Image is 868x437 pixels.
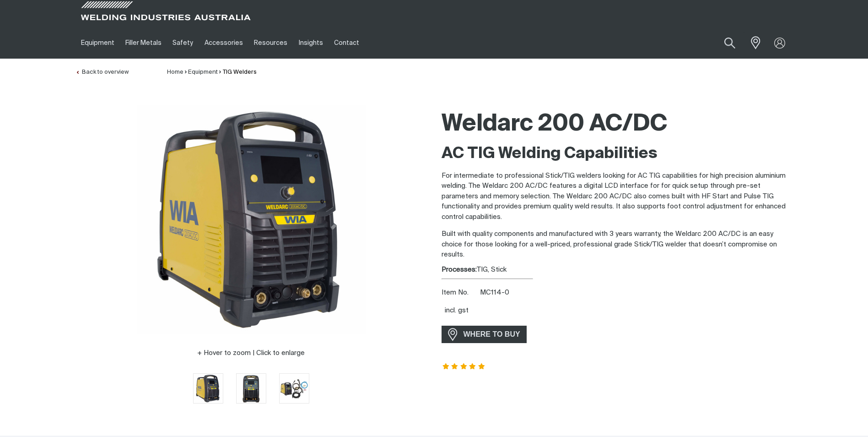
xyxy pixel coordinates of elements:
span: WHERE TO BUY [458,327,526,342]
a: Filler Metals [120,27,167,59]
a: Contact [329,27,365,59]
img: Weldarc 200 AC/DC [137,105,366,334]
span: MC114-0 [480,289,509,296]
img: Weldarc 200 AC/DC [280,374,309,403]
a: Home [167,69,183,75]
nav: Main [75,27,614,59]
a: Resources [248,27,293,59]
a: Equipment [75,27,120,59]
a: Accessories [199,27,248,59]
span: Item No. [442,288,479,298]
nav: Breadcrumb [167,68,257,77]
a: WHERE TO BUY [442,326,527,343]
button: Go to slide 3 [279,373,309,404]
img: Weldarc 200 AC/DC [194,374,223,403]
h1: Weldarc 200 AC/DC [442,109,793,139]
div: TIG, Stick [442,265,793,275]
span: Rating: 5 [442,364,486,370]
div: incl. gst [445,306,469,316]
img: Weldarc 200 AC/DC [237,374,266,403]
input: Product name or item number... [702,32,745,54]
a: TIG Welders [223,69,257,75]
a: Equipment [188,69,218,75]
strong: Processes: [442,266,477,273]
button: Hover to zoom | Click to enlarge [192,348,310,359]
a: Insights [293,27,328,59]
p: For intermediate to professional Stick/TIG welders looking for AC TIG capabilities for high preci... [442,171,793,223]
p: Built with quality components and manufactured with 3 years warranty, the Weldarc 200 AC/DC is an... [442,229,793,260]
button: Go to slide 2 [236,373,266,404]
a: Safety [167,27,199,59]
h2: AC TIG Welding Capabilities [442,144,793,164]
button: Go to slide 1 [193,373,223,404]
a: Back to overview of TIG Welders [75,69,129,75]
